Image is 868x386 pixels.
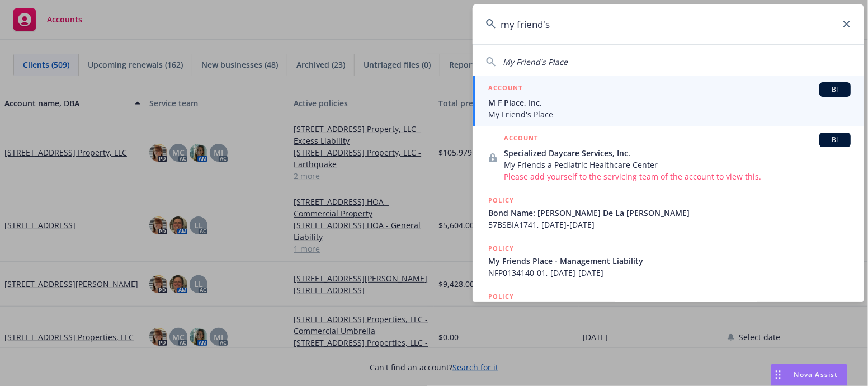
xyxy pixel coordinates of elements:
span: My Friend's Place [503,57,568,67]
a: ACCOUNTBIM F Place, Inc.My Friend's Place [473,76,864,126]
h5: POLICY [488,243,514,254]
span: My Friends a Pediatric Healthcare Center [504,159,851,171]
span: Nova Assist [794,370,838,379]
span: NFP0134140-01, [DATE]-[DATE] [488,267,851,279]
span: Please add yourself to the servicing team of the account to view this. [504,171,851,182]
span: My Friend's Place [488,109,851,120]
input: Search... [473,4,864,44]
a: POLICY [473,285,864,333]
button: Nova Assist [771,364,848,386]
span: M F Place, Inc. [488,97,851,109]
a: POLICYMy Friends Place - Management LiabilityNFP0134140-01, [DATE]-[DATE] [473,237,864,285]
div: Drag to move [771,364,785,385]
h5: POLICY [488,291,514,302]
h5: ACCOUNT [504,133,538,146]
a: POLICYBond Name: [PERSON_NAME] De La [PERSON_NAME]57BSBIA1741, [DATE]-[DATE] [473,189,864,237]
h5: POLICY [488,195,514,206]
span: My Friends Place - Management Liability [488,255,851,267]
span: BI [824,135,846,145]
span: Bond Name: [PERSON_NAME] De La [PERSON_NAME] [488,207,851,219]
span: BI [824,84,846,95]
span: Specialized Daycare Services, Inc. [504,147,851,159]
span: 57BSBIA1741, [DATE]-[DATE] [488,219,851,230]
h5: ACCOUNT [488,82,522,96]
a: ACCOUNTBISpecialized Daycare Services, Inc.My Friends a Pediatric Healthcare CenterPlease add you... [473,126,864,189]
